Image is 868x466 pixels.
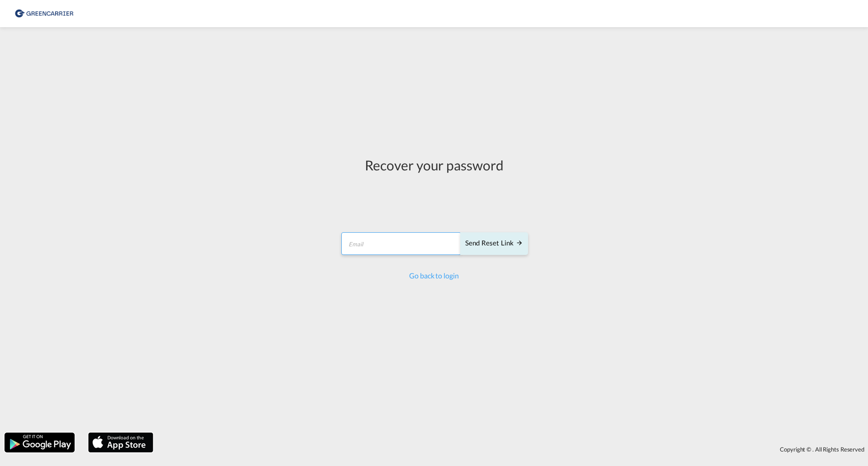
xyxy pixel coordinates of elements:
a: Go back to login [409,271,458,280]
img: google.png [4,432,75,453]
input: Email [341,232,461,255]
img: apple.png [87,432,154,453]
button: SEND RESET LINK [460,232,528,255]
div: Send reset link [465,238,523,249]
iframe: reCAPTCHA [365,184,503,219]
div: Recover your password [340,155,528,174]
div: Copyright © . All Rights Reserved [158,442,868,457]
md-icon: icon-arrow-right [516,239,523,246]
img: 8cf206808afe11efa76fcd1e3d746489.png [14,4,75,24]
